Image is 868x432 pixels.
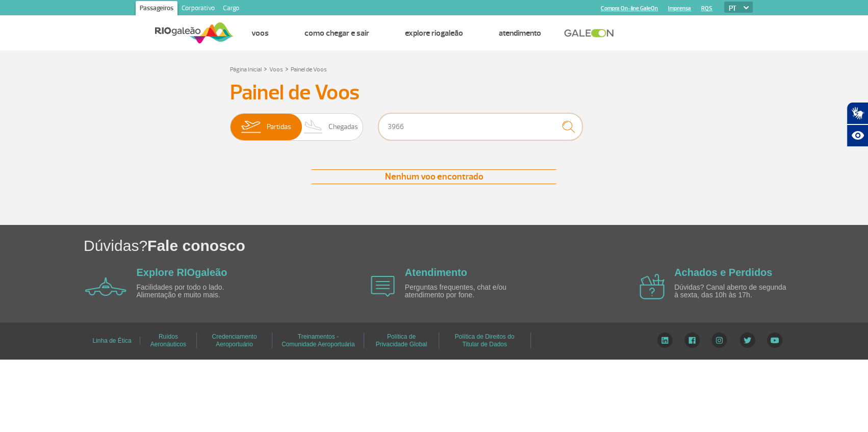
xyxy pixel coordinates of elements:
img: Instagram [711,333,727,348]
img: airplane icon [640,274,665,299]
a: Voos [269,66,283,73]
a: Política de Privacidade Global [376,329,427,351]
div: Nenhum voo encontrado [312,169,556,184]
a: RQS [701,5,712,12]
button: Abrir recursos assistivos. [847,124,868,147]
p: Facilidades por todo o lado. Alimentação e muito mais. [137,284,254,299]
a: Corporativo [177,1,219,17]
a: Como chegar e sair [304,28,369,38]
a: Cargo [219,1,243,17]
a: Ruídos Aeronáuticos [150,329,186,351]
a: Compra On-line GaleOn [601,5,658,12]
a: Explore RIOgaleão [137,267,227,278]
span: Fale conosco [147,237,245,254]
h1: Dúvidas? [84,235,868,256]
img: airplane icon [371,276,395,297]
a: Imprensa [668,5,691,12]
a: Treinamentos - Comunidade Aeroportuária [282,329,354,351]
a: Explore RIOgaleão [405,28,463,38]
a: Atendimento [405,267,467,278]
a: > [264,63,267,74]
a: Voos [251,28,269,38]
img: LinkedIn [657,333,673,348]
h3: Painel de Voos [230,80,638,106]
img: airplane icon [85,277,126,296]
a: Passageiros [136,1,177,17]
img: YouTube [767,333,782,348]
p: Dúvidas? Canal aberto de segunda à sexta, das 10h às 17h. [674,284,792,299]
img: slider-desembarque [298,114,328,140]
img: Facebook [684,333,700,348]
a: Painel de Voos [291,66,327,73]
button: Abrir tradutor de língua de sinais. [847,102,868,124]
img: Twitter [739,333,755,348]
a: Credenciamento Aeroportuário [212,329,257,351]
img: slider-embarque [235,114,267,140]
a: Linha de Ética [92,334,131,348]
a: Página Inicial [230,66,262,73]
a: > [285,63,289,74]
input: Voo, cidade ou cia aérea [378,113,582,140]
span: Chegadas [328,114,358,140]
p: Perguntas frequentes, chat e/ou atendimento por fone. [405,284,522,299]
a: Achados e Perdidos [674,267,772,278]
span: Partidas [267,114,291,140]
div: Plugin de acessibilidade da Hand Talk. [847,102,868,147]
a: Atendimento [499,28,541,38]
a: Política de Direitos do Titular de Dados [455,329,515,351]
